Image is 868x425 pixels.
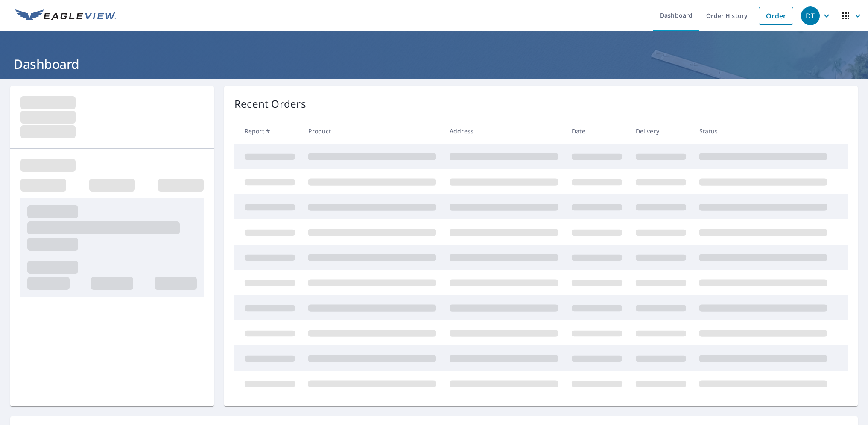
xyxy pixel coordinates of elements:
[234,96,306,112] p: Recent Orders
[301,118,443,144] th: Product
[565,118,629,144] th: Date
[443,118,565,144] th: Address
[234,118,302,144] th: Report #
[693,118,834,144] th: Status
[801,6,820,25] div: DT
[629,118,693,144] th: Delivery
[759,7,793,25] a: Order
[10,55,858,73] h1: Dashboard
[15,9,116,22] img: EV Logo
